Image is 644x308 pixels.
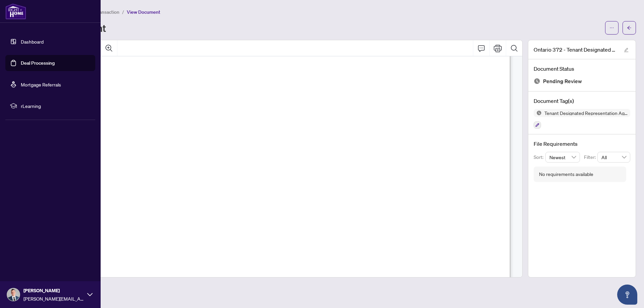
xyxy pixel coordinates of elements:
img: Status Icon [534,109,542,117]
span: Ontario 372 - Tenant Designated Representation Agreement - Authority for Lease or Purchase 2.pdf [534,46,618,54]
span: View Document [127,9,160,15]
span: edit [624,48,629,52]
p: Filter: [584,153,597,161]
img: Document Status [534,78,540,84]
h4: File Requirements [534,140,630,148]
p: Sort: [534,153,545,161]
div: No requirements available [539,171,593,178]
h4: Document Tag(s) [534,97,630,105]
span: All [601,152,626,162]
button: Open asap [617,285,637,305]
h4: Document Status [534,65,630,73]
span: Newest [549,152,576,162]
span: Pending Review [543,77,582,86]
a: Deal Processing [21,60,55,66]
a: Mortgage Referrals [21,81,61,87]
li: / [122,8,124,16]
span: View Transaction [84,9,119,15]
img: Profile Icon [7,288,20,301]
a: Dashboard [21,39,44,45]
span: ellipsis [609,25,614,30]
span: [PERSON_NAME][EMAIL_ADDRESS][DOMAIN_NAME] [23,295,84,302]
span: Tenant Designated Representation Agreement [542,111,630,115]
span: arrow-left [627,25,632,30]
img: logo [5,3,26,19]
span: rLearning [21,102,91,110]
span: [PERSON_NAME] [23,287,84,294]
